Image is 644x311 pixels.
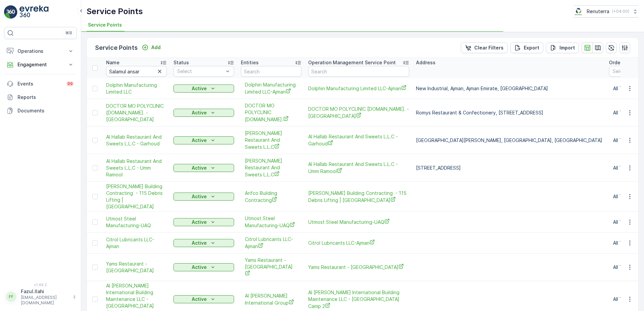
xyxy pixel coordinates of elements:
[92,110,98,115] div: Toggle Row Selected
[173,295,234,303] button: Active
[241,59,259,66] p: Entities
[413,127,606,154] td: [GEOGRAPHIC_DATA][PERSON_NAME], [GEOGRAPHIC_DATA], [GEOGRAPHIC_DATA]
[173,239,234,247] button: Active
[245,158,297,178] span: [PERSON_NAME] Restaurant And Sweets L.L.C
[308,289,409,310] span: Al [PERSON_NAME] International Building Maintenance LLC - [GEOGRAPHIC_DATA] Camp 2
[308,264,409,271] span: Yams Restaurant - [GEOGRAPHIC_DATA]
[92,297,98,302] div: Toggle Row Selected
[139,43,163,51] button: Add
[92,265,98,270] div: Toggle Row Selected
[4,283,77,287] span: v 1.49.2
[245,130,297,150] a: Al Hallab Restaurant And Sweets L.L.C
[241,66,301,77] input: Search
[92,86,98,91] div: Toggle Row Selected
[18,107,74,114] p: Documents
[308,59,396,66] p: Operation Management Service Point
[67,81,73,87] p: 99
[106,183,167,210] a: Arifco Building Contracting - 115 Debris Lifting | Barari
[192,219,207,226] p: Active
[106,236,167,250] a: Citrol Lubricants LLC-Ajman
[308,106,409,119] span: DOCTOR MO POLYCLINIC [DOMAIN_NAME]. - [GEOGRAPHIC_DATA]
[87,6,143,17] p: Service Points
[192,165,207,171] p: Active
[4,104,77,117] a: Documents
[106,66,167,77] input: Search
[245,190,297,204] a: Arifco Building Contracting
[18,94,74,101] p: Reports
[18,48,63,55] p: Operations
[173,84,234,93] button: Active
[92,240,98,246] div: Toggle Row Selected
[95,43,138,53] p: Service Points
[173,193,234,201] button: Active
[308,289,409,310] a: Al Najma Al Fareeda International Building Maintenance LLC - Sonapur Camp 2
[4,77,77,91] a: Events99
[18,80,62,87] p: Events
[245,102,297,123] span: DOCTOR MO POLYCLINIC [DOMAIN_NAME].
[245,130,297,150] span: [PERSON_NAME] Restaurant And Sweets L.L.C
[20,5,49,19] img: logo_light-DOdMpM7g.png
[192,137,207,144] p: Active
[192,296,207,303] p: Active
[308,264,409,271] a: Yams Restaurant - Karama
[18,61,63,68] p: Engagement
[192,193,207,200] p: Active
[308,85,409,92] a: Dolphin Manufacturing Limited LLC-Ajman
[308,239,409,246] a: Citrol Lubricants LLC-Ajman
[524,44,539,51] p: Export
[245,102,297,123] a: DOCTOR MO POLYCLINIC L.LC.
[4,288,77,306] button: FFFazul.Ilahi[EMAIL_ADDRESS][DOMAIN_NAME]
[173,164,234,172] button: Active
[308,133,409,147] a: Al Hallab Restaurant And Sweets L.L.C - Garhoud
[192,264,207,271] p: Active
[245,81,297,95] a: Dolphin Manufacturing Limited LLC-Ajman
[173,218,234,226] button: Active
[609,59,643,66] p: Order Settings
[587,8,609,15] p: Renuterra
[413,99,606,127] td: Romys Restaurant & Confectionery, [STREET_ADDRESS]
[106,261,167,274] a: Yams Restaurant - Karama
[106,183,167,210] span: [PERSON_NAME] Building Contracting - 115 Debris Lifting | [GEOGRAPHIC_DATA]
[308,161,409,175] a: Al Hallab Restaurant And Sweets L.L.C - Umm Ramool
[308,190,409,204] a: Arifco Building Contracting - 115 Debris Lifting | Barari
[245,215,297,229] a: Utmost Steel Manufacturing-UAQ
[4,44,77,58] button: Operations
[308,106,409,119] a: DOCTOR MO POLYCLINIC L.LC. - Sheikh Zayed Road
[106,103,167,123] a: DOCTOR MO POLYCLINIC L.LC. - Sheikh Zayed Road
[574,5,639,18] button: Renuterra(+04:00)
[4,5,18,19] img: logo
[173,263,234,271] button: Active
[106,261,167,274] span: Yams Restaurant - [GEOGRAPHIC_DATA]
[308,190,409,204] span: [PERSON_NAME] Building Contracting - 115 Debris Lifting | [GEOGRAPHIC_DATA]
[173,59,189,66] p: Status
[245,292,297,306] a: Al Najma Al fareeda International Group
[106,134,167,147] a: Al Hallab Restaurant And Sweets L.L.C - Garhoud
[192,109,207,116] p: Active
[106,82,167,95] a: Dolphin Manufacturing Limited LLC
[92,219,98,225] div: Toggle Row Selected
[413,154,606,182] td: [STREET_ADDRESS]
[106,103,167,123] span: DOCTOR MO POLYCLINIC [DOMAIN_NAME]. - [GEOGRAPHIC_DATA]
[461,42,508,53] button: Clear Filters
[245,236,297,250] a: Citrol Lubricants LLC-Ajman
[106,158,167,178] a: Al Hallab Restaurant And Sweets L.L.C - Umm Ramool
[106,215,167,229] a: Utmost Steel Manufacturing-UAQ
[245,292,297,306] span: Al [PERSON_NAME] International Group
[308,218,409,226] span: Utmost Steel Manufacturing-UAQ
[510,42,543,53] button: Export
[92,194,98,199] div: Toggle Row Selected
[92,138,98,143] div: Toggle Row Selected
[546,42,579,53] button: Import
[6,291,17,302] div: FF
